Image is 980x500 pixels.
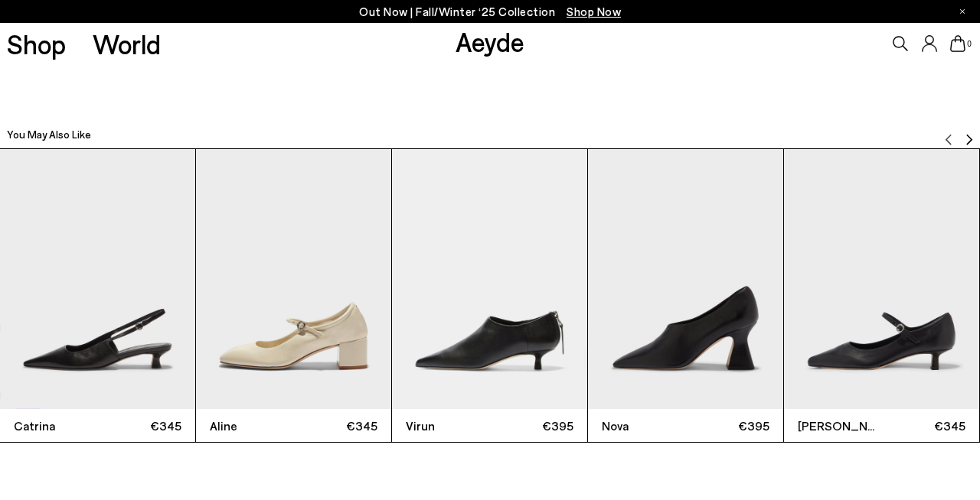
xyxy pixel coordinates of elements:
a: World [93,31,161,57]
div: 3 / 12 [392,148,588,442]
p: Out Now | Fall/Winter ‘25 Collection [359,2,621,21]
img: Polina Mary-Jane Pumps [784,149,979,409]
a: Nova €395 [588,149,783,441]
a: 0 [950,35,965,52]
span: €395 [490,416,574,435]
span: Catrina [14,417,98,435]
span: 0 [965,40,973,48]
span: Navigate to /collections/new-in [567,5,621,18]
span: €345 [882,416,966,435]
span: Aline [210,417,294,435]
a: Aline €345 [196,149,391,441]
span: €345 [98,416,182,435]
a: [PERSON_NAME] €345 [784,149,979,441]
div: 4 / 12 [588,148,784,442]
img: Aline Leather Mary-Jane Pumps [196,149,391,409]
span: €345 [294,416,378,435]
a: Virun €395 [392,149,587,441]
a: Shop [7,31,66,57]
span: Virun [406,417,490,435]
img: svg%3E [942,134,955,146]
div: 5 / 12 [784,148,980,442]
button: Next slide [963,122,975,145]
button: Previous slide [942,122,955,145]
h2: You May Also Like [7,127,91,142]
span: €395 [686,416,770,435]
img: svg%3E [963,134,975,146]
span: [PERSON_NAME] [798,417,882,435]
span: Nova [602,417,686,435]
img: Nova Regal Pumps [588,149,783,409]
div: 2 / 12 [196,148,392,442]
img: Virun Pointed Sock Boots [392,149,587,409]
a: Aeyde [456,25,524,57]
